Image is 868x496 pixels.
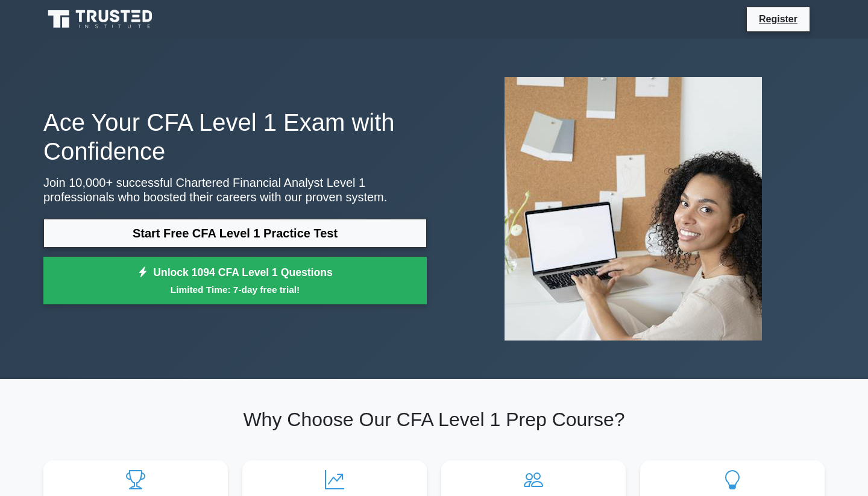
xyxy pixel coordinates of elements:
[43,219,427,248] a: Start Free CFA Level 1 Practice Test
[58,283,412,297] small: Limited Time: 7-day free trial!
[752,11,805,27] a: Register
[43,408,825,431] h2: Why Choose Our CFA Level 1 Prep Course?
[43,175,427,204] p: Join 10,000+ successful Chartered Financial Analyst Level 1 professionals who boosted their caree...
[43,108,427,166] h1: Ace Your CFA Level 1 Exam with Confidence
[43,257,427,305] a: Unlock 1094 CFA Level 1 QuestionsLimited Time: 7-day free trial!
